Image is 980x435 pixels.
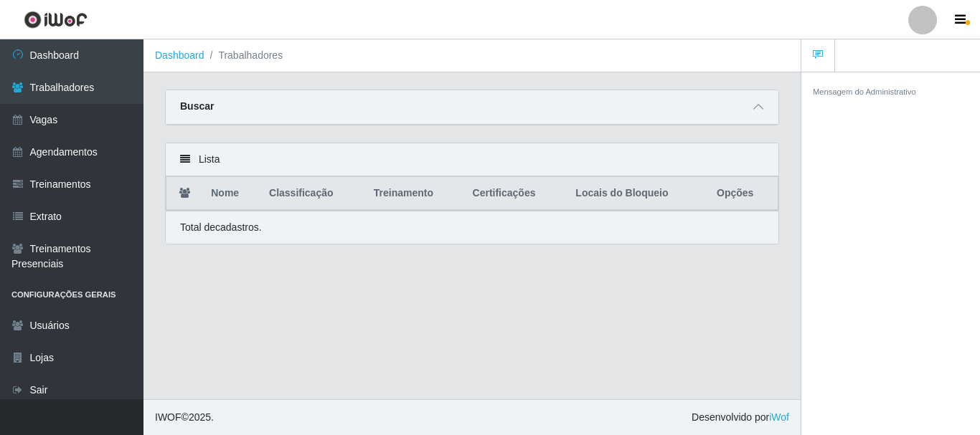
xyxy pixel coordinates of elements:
[155,411,182,423] span: IWOF
[260,177,365,211] th: Classificação
[155,49,204,61] a: Dashboard
[143,39,801,72] nav: breadcrumb
[708,177,778,211] th: Opções
[180,100,214,112] strong: Buscar
[692,410,789,425] span: Desenvolvido por
[464,177,567,211] th: Certificações
[202,177,260,211] th: Nome
[204,48,283,63] li: Trabalhadores
[813,87,916,96] small: Mensagem do Administrativo
[180,220,262,235] p: Total de cadastros.
[769,411,789,423] a: iWof
[166,143,778,176] div: Lista
[24,11,88,29] img: CoreUI Logo
[365,177,464,211] th: Treinamento
[567,177,708,211] th: Locais do Bloqueio
[155,410,214,425] span: © 2025 .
